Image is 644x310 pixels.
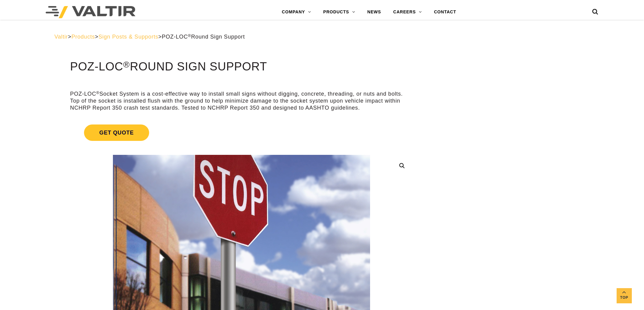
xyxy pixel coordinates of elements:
[98,34,158,40] a: Sign Posts & Supports
[428,6,462,18] a: CONTACT
[70,117,413,148] a: Get Quote
[276,6,317,18] a: COMPANY
[317,6,361,18] a: PRODUCTS
[123,60,130,69] sup: ®
[70,60,413,73] h1: POZ-LOC Round Sign Support
[84,124,149,141] span: Get Quote
[70,90,413,112] p: POZ-LOC Socket System is a cost-effective way to install small signs without digging, concrete, t...
[96,90,100,95] sup: ®
[387,6,428,18] a: CAREERS
[46,6,135,18] img: Valtir
[162,34,245,40] span: POZ-LOC Round Sign Support
[54,34,68,40] a: Valtir
[188,33,191,38] sup: ®
[617,288,632,303] a: Top
[72,34,95,40] a: Products
[361,6,387,18] a: NEWS
[617,294,632,301] span: Top
[54,33,590,40] div: > > >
